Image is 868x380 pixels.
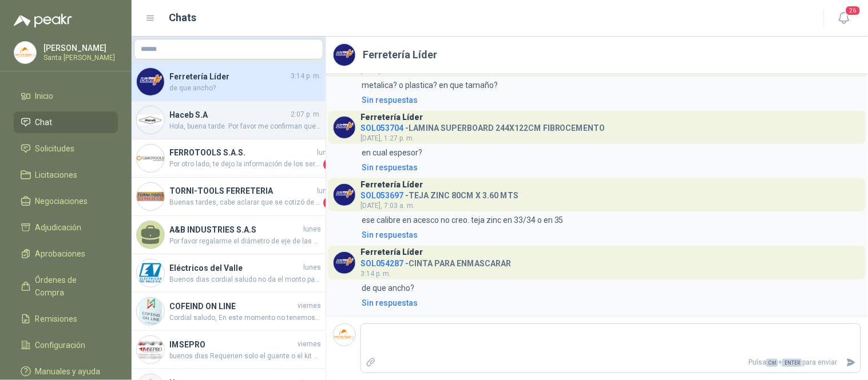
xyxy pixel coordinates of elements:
span: Por otro lado, te dejo la información de los seriales de los equipos si en algún momento se prese... [169,159,321,170]
div: Sin respuestas [362,161,418,174]
span: lunes [317,147,335,158]
span: SOL053704 [360,123,403,133]
span: Ctrl [766,359,778,367]
p: [PERSON_NAME] [43,44,115,52]
img: Company Logo [137,68,164,95]
h2: Ferretería Líder [363,47,437,63]
img: Company Logo [137,106,164,134]
p: ese calibre en acesco no creo. teja zinc en 33/34 o en 35 [362,214,564,226]
h4: COFEIND ON LINE [169,300,295,313]
span: 3:14 p. m. [291,71,321,82]
span: 2:07 p. m. [291,109,321,120]
span: SOL053697 [360,191,403,200]
img: Company Logo [334,117,355,138]
h4: A&B INDUSTRIES S.A.S [169,223,301,236]
span: Solicitudes [35,142,75,155]
h4: FERROTOOLS S.A.S. [169,146,315,159]
h4: TORNI-TOOLS FERRETERIA [169,185,315,197]
img: Company Logo [137,298,164,325]
p: en cual espesor? [362,146,422,159]
span: Buenas tardes, cabe aclarar que se cotizó de 70 mm [169,197,321,209]
label: Adjuntar archivos [361,353,381,373]
a: Chat [14,111,118,133]
span: Remisiones [35,313,78,325]
a: Configuración [14,334,118,356]
img: Company Logo [137,336,164,363]
span: buenos dias Requerien solo el guante o el kit completo , con pruebas de testeo incluido muchas gr... [169,351,321,362]
span: de que ancho? [169,83,321,94]
a: A&B INDUSTRIES S.A.SlunesPor favor regalarme el diámetro de eje de las chumacera por favor. [132,216,326,254]
span: viernes [298,301,321,311]
span: [DATE], 7:03 a. m. [360,202,415,210]
img: Logo peakr [14,14,72,27]
a: Company LogoFerretería Líder3:14 p. m.de que ancho? [132,63,326,101]
span: Negociaciones [35,195,88,207]
h1: Chats [169,10,197,26]
span: Buenos dias cordial saludo no da el monto para despacho gracias [169,274,321,285]
span: Hola, buena tarde. Por favor me confirman que resultado arrojó la revisión. Quedo atenta. [169,121,321,132]
span: [DATE] 7:47 a. m. [360,67,413,75]
a: Sin respuestas [359,229,861,241]
h4: - CINTA PARA ENMASCARAR [360,256,511,267]
span: Configuración [35,339,86,351]
a: Solicitudes [14,138,118,159]
p: metalica? o plastica? en que tamaño? [362,79,498,91]
span: [DATE], 1:27 p. m. [360,134,414,142]
img: Company Logo [137,145,164,172]
span: lunes [303,224,321,235]
p: Pulsa + para enviar [381,353,842,373]
a: Negociaciones [14,190,118,212]
h4: - TEJA ZINC 80CM X 3.60 MTS [360,188,518,199]
p: Santa [PERSON_NAME] [43,54,115,61]
span: Cordial saludo, En este momento no tenemos unidades disponibles del equipo solicitado, por ende p... [169,313,321,323]
a: Adjudicación [14,217,118,238]
h4: Eléctricos del Valle [169,262,301,274]
span: Manuales y ayuda [35,365,101,378]
span: 3:14 p. m. [360,270,391,278]
img: Company Logo [334,44,355,66]
img: Company Logo [334,324,355,346]
a: Aprobaciones [14,243,118,265]
a: Licitaciones [14,164,118,186]
span: viernes [298,339,321,350]
h4: Haceb S.A [169,109,288,121]
span: 1 [323,197,335,209]
span: Licitaciones [35,169,78,181]
img: Company Logo [334,252,355,274]
span: Inicio [35,90,54,102]
span: Órdenes de Compra [35,274,107,299]
h4: IMSEPRO [169,338,295,351]
a: Sin respuestas [359,297,861,309]
a: Company LogoHaceb S.A2:07 p. m.Hola, buena tarde. Por favor me confirman que resultado arrojó la ... [132,101,326,139]
span: Chat [35,116,53,129]
a: Sin respuestas [359,161,861,174]
a: Sin respuestas [359,94,861,106]
img: Company Logo [334,184,355,206]
button: 26 [834,8,854,29]
h4: Ferretería Líder [169,70,288,83]
span: lunes [317,186,335,197]
div: Sin respuestas [362,229,418,241]
span: Por favor regalarme el diámetro de eje de las chumacera por favor. [169,236,321,247]
h3: Ferretería Líder [360,249,423,255]
span: 26 [845,5,861,16]
div: Sin respuestas [362,94,418,106]
div: Sin respuestas [362,297,418,309]
a: Remisiones [14,308,118,330]
a: Órdenes de Compra [14,269,118,303]
span: SOL054287 [360,259,403,268]
img: Company Logo [137,259,164,287]
span: 2 [323,159,335,170]
span: lunes [303,262,321,273]
h4: - LAMINA SUPERBOARD 244X122CM FIBROCEMENTO [360,121,605,131]
a: Company LogoFERROTOOLS S.A.S.lunesPor otro lado, te dejo la información de los seriales de los eq... [132,139,326,178]
img: Company Logo [137,183,164,210]
a: Company LogoCOFEIND ON LINEviernesCordial saludo, En este momento no tenemos unidades disponibles... [132,293,326,331]
a: Company LogoTORNI-TOOLS FERRETERIAlunesBuenas tardes, cabe aclarar que se cotizó de 70 mm1 [132,178,326,216]
span: Aprobaciones [35,247,86,260]
a: Inicio [14,85,118,107]
h3: Ferretería Líder [360,182,423,188]
h3: Ferretería Líder [360,114,423,121]
a: Company LogoEléctricos del VallelunesBuenos dias cordial saludo no da el monto para despacho gracias [132,254,326,293]
a: Company LogoIMSEPROviernesbuenos dias Requerien solo el guante o el kit completo , con pruebas de... [132,331,326,369]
